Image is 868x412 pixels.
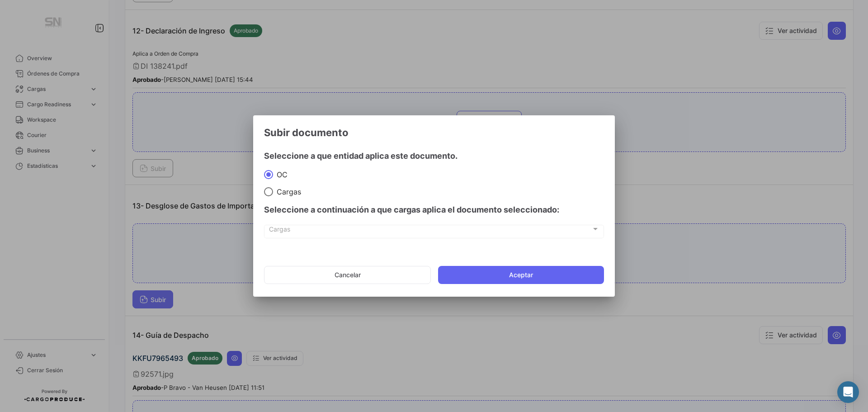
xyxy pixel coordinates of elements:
[837,381,859,403] div: Abrir Intercom Messenger
[273,187,301,196] span: Cargas
[264,204,604,216] h4: Seleccione a continuación a que cargas aplica el documento seleccionado:
[264,126,604,139] h3: Subir documento
[273,170,288,179] span: OC
[264,266,431,284] button: Cancelar
[269,227,591,235] span: Cargas
[438,266,604,284] button: Aceptar
[264,150,604,162] h4: Seleccione a que entidad aplica este documento.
